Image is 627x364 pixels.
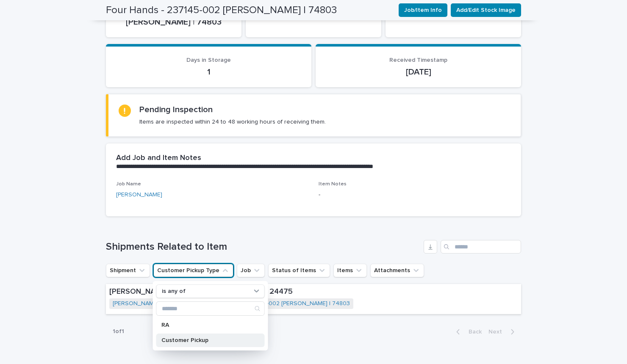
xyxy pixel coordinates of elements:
[186,57,231,63] span: Days in Storage
[441,240,521,254] input: Search
[463,329,482,335] span: Back
[326,67,511,77] p: [DATE]
[404,6,442,14] span: Job/Item Info
[106,321,131,342] p: 1 of 1
[485,328,521,336] button: Next
[488,329,507,335] span: Next
[161,322,251,328] p: RA
[139,105,213,115] h2: Pending Inspection
[106,284,521,314] a: [PERSON_NAME] Design | Inbound Shipment | 24475[PERSON_NAME] •Received•Four Hands - 237145-002 [P...
[370,264,424,277] button: Attachments
[319,182,347,187] span: Item Notes
[268,264,330,277] button: Status of Items
[139,118,326,126] p: Items are inspected within 24 to 48 working hours of receiving them.
[156,301,265,316] div: Search
[157,302,264,315] input: Search
[237,264,265,277] button: Job
[399,3,447,17] button: Job/Item Info
[161,337,251,343] p: Customer Pickup
[116,190,162,199] a: [PERSON_NAME]
[211,300,350,307] a: Four Hands - 237145-002 [PERSON_NAME] | 74803
[333,264,367,277] button: Items
[389,57,447,63] span: Received Timestamp
[106,241,420,253] h1: Shipments Related to Item
[456,6,516,14] span: Add/Edit Stock Image
[319,190,511,199] p: -
[153,264,233,277] button: Customer Pickup Type
[106,264,150,277] button: Shipment
[106,4,337,17] h2: Four Hands - 237145-002 [PERSON_NAME] | 74803
[116,67,301,77] p: 1
[116,182,141,187] span: Job Name
[451,3,521,17] button: Add/Edit Stock Image
[109,287,518,297] p: [PERSON_NAME] Design | Inbound Shipment | 24475
[113,300,159,307] a: [PERSON_NAME]
[449,328,485,336] button: Back
[162,288,186,295] p: is any of
[116,154,201,163] h2: Add Job and Item Notes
